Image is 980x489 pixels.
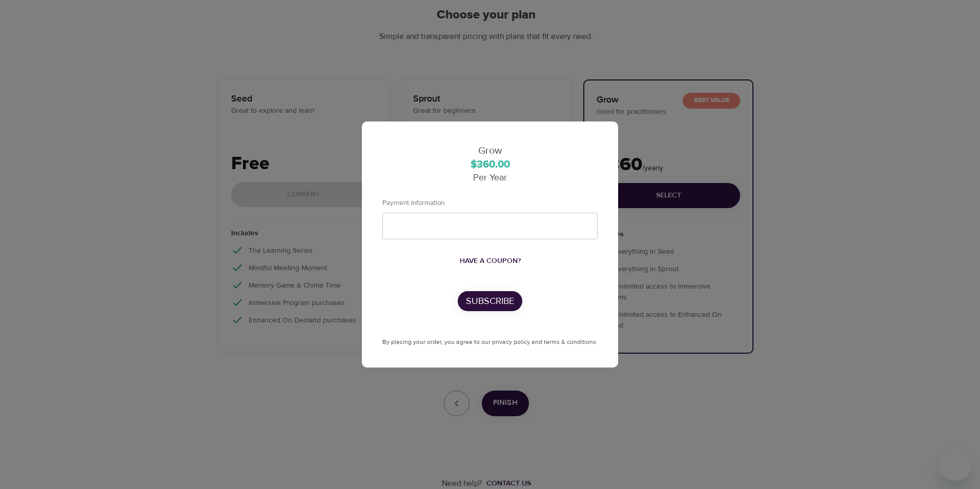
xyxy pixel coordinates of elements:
[458,291,522,311] button: Subscribe
[478,144,502,157] span: Grow
[391,221,589,231] iframe: Secure card payment input frame
[382,338,598,346] span: By placing your order, you agree to our privacy policy and terms & conditions.
[382,198,544,208] p: Payment Information
[382,171,598,185] p: Per Year
[382,159,598,171] h3: $360.00
[460,255,521,268] span: Have a coupon?
[456,252,525,271] button: Have a coupon?
[466,294,514,308] p: Subscribe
